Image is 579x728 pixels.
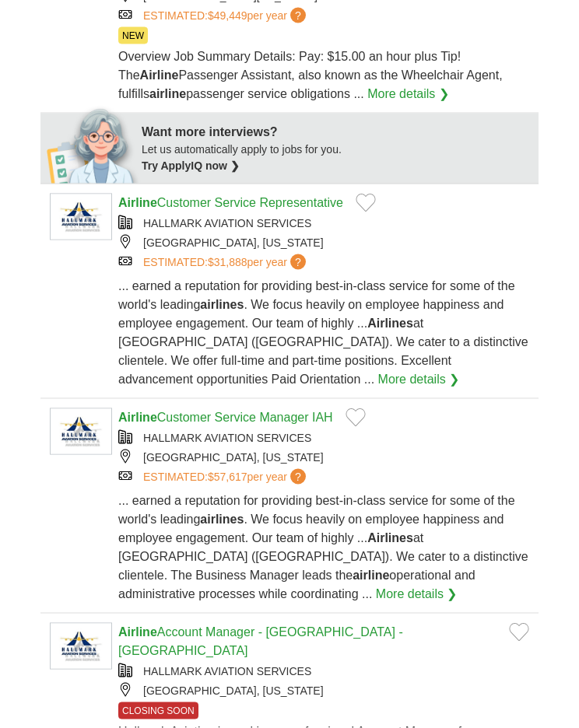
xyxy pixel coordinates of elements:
div: Want more interviews? [142,123,529,142]
a: More details ❯ [378,370,460,389]
a: HALLMARK AVIATION SERVICES [143,665,311,677]
img: apply-iq-scientist.png [47,106,141,184]
span: ... earned a reputation for providing best-in-class service for some of the world's leading . We ... [118,494,528,600]
div: [GEOGRAPHIC_DATA], [US_STATE] [118,235,529,251]
span: Overview Job Summary Details: Pay: $15.00 an hour plus Tip! The Passenger Assistant, also known a... [118,50,503,100]
span: ? [290,8,306,23]
strong: airline [149,87,186,100]
a: HALLMARK AVIATION SERVICES [143,217,311,229]
strong: Airline [140,68,179,82]
button: Add to favorite jobs [509,623,529,642]
a: AirlineCustomer Service Representative [118,196,343,209]
strong: Airline [118,196,157,209]
div: Let us automatically apply to jobs for you. [142,142,529,174]
strong: Airline [118,411,157,424]
strong: Airlines [367,317,413,330]
img: Hallmark Aviation Services logo [50,623,112,670]
a: More details ❯ [376,585,458,604]
a: AirlineAccount Manager - [GEOGRAPHIC_DATA] - [GEOGRAPHIC_DATA] [118,625,403,657]
strong: Airline [118,625,157,639]
strong: Airlines [367,531,413,544]
span: ... earned a reputation for providing best-in-class service for some of the world's leading . We ... [118,279,528,386]
a: ESTIMATED:$49,449per year? [143,8,309,24]
strong: airlines [200,513,244,526]
strong: airline [353,569,389,582]
a: Try ApplyIQ now ❯ [142,159,240,172]
a: AirlineCustomer Service Manager IAH [118,411,333,424]
div: [GEOGRAPHIC_DATA], [US_STATE] [118,450,529,466]
button: Add to favorite jobs [346,408,366,427]
span: ? [290,254,306,270]
a: ESTIMATED:$57,617per year? [143,469,309,485]
a: HALLMARK AVIATION SERVICES [143,432,311,444]
button: Add to favorite jobs [356,194,376,212]
span: $49,449 [208,9,247,22]
span: ? [290,469,306,485]
a: More details ❯ [367,85,449,103]
span: $57,617 [208,471,247,483]
a: ESTIMATED:$31,888per year? [143,254,309,271]
div: [GEOGRAPHIC_DATA], [US_STATE] [118,683,529,699]
span: CLOSING SOON [118,702,198,719]
span: NEW [118,27,148,44]
strong: airlines [200,298,244,311]
img: Hallmark Aviation Services logo [50,408,112,455]
span: $31,888 [208,256,247,268]
img: Hallmark Aviation Services logo [50,194,112,240]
